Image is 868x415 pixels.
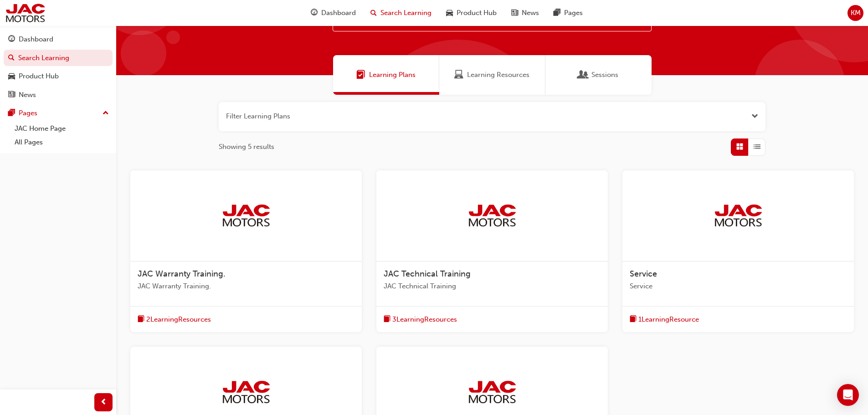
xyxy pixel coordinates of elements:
span: JAC Technical Training [384,269,471,279]
button: KM [847,5,863,21]
a: JAC Home Page [11,122,113,136]
a: SessionsSessions [545,55,652,95]
span: Dashboard [321,8,356,18]
div: Product Hub [19,71,59,82]
span: Learning Resources [454,70,463,80]
span: Service [630,281,847,292]
span: pages-icon [8,109,15,118]
span: news-icon [8,91,15,99]
a: car-iconProduct Hub [439,4,504,22]
span: Sessions [579,70,588,80]
span: 1 Learning Resource [638,314,699,325]
button: Open the filter [751,111,758,122]
a: News [4,87,113,103]
div: Dashboard [19,34,53,45]
button: Pages [4,105,113,122]
span: prev-icon [100,397,107,408]
a: pages-iconPages [546,4,590,22]
a: Dashboard [4,31,113,48]
a: Learning PlansLearning Plans [333,55,439,95]
span: KM [851,8,861,18]
span: Product Hub [457,8,497,18]
span: News [522,8,539,18]
span: JAC Warranty Training. [138,281,354,292]
span: book-icon [384,314,390,325]
img: jac-portal [221,203,271,228]
span: Sessions [591,70,618,80]
span: car-icon [446,7,453,19]
button: book-icon1LearningResource [630,314,699,325]
span: JAC Warranty Training. [138,269,226,279]
a: search-iconSearch Learning [363,4,439,22]
span: guage-icon [8,36,15,44]
span: Search Learning [380,8,431,18]
img: jac-portal [5,3,46,23]
div: Open Intercom Messenger [837,384,859,406]
span: List [754,142,760,152]
span: Learning Resources [467,70,529,80]
img: jac-portal [467,203,517,228]
span: Showing 5 results [219,142,274,152]
a: Search Learning [4,50,113,67]
img: jac-portal [221,379,271,404]
span: pages-icon [554,7,560,19]
span: search-icon [370,7,377,19]
span: 2 Learning Resources [146,314,211,325]
span: car-icon [8,72,15,81]
a: guage-iconDashboard [303,4,363,22]
a: news-iconNews [504,4,546,22]
button: DashboardSearch LearningProduct HubNews [4,29,113,105]
span: JAC Technical Training [384,281,601,292]
button: book-icon3LearningResources [384,314,457,325]
a: All Pages [11,135,113,149]
span: book-icon [138,314,144,325]
span: news-icon [511,7,518,19]
span: search-icon [8,54,15,62]
a: jac-portalServiceServicebook-icon1LearningResource [622,170,854,333]
span: Learning Plans [369,70,416,80]
button: book-icon2LearningResources [138,314,211,325]
a: jac-portalJAC Warranty Training.JAC Warranty Training.book-icon2LearningResources [130,170,362,333]
span: book-icon [630,314,637,325]
span: 3 Learning Resources [392,314,457,325]
span: Pages [564,8,583,18]
span: Service [630,269,657,279]
span: up-icon [103,108,109,119]
span: Grid [736,142,743,152]
img: jac-portal [467,379,517,404]
span: Search [339,18,346,28]
span: Learning Plans [356,70,365,80]
a: Product Hub [4,68,113,85]
a: Learning ResourcesLearning Resources [439,55,545,95]
img: jac-portal [713,203,763,228]
a: jac-portalJAC Technical TrainingJAC Technical Trainingbook-icon3LearningResources [376,170,608,333]
div: News [19,90,36,100]
div: Pages [19,108,37,118]
span: guage-icon [311,7,318,19]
